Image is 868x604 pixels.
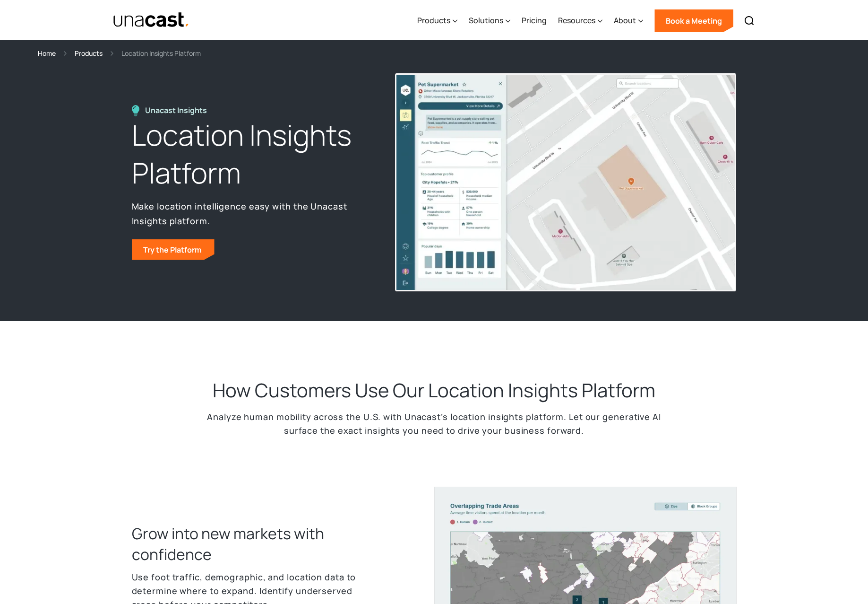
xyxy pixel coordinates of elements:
a: Book a Meeting [654,9,733,32]
div: About [614,1,643,40]
div: Unacast Insights [145,105,212,116]
a: Products [75,48,103,59]
a: Pricing [522,1,547,40]
div: About [614,15,636,26]
a: home [113,12,190,28]
div: Solutions [469,1,510,40]
div: Products [417,1,457,40]
p: Analyze human mobility across the U.S. with Unacast’s location insights platform. Let our generat... [198,410,670,438]
img: Unacast text logo [113,12,190,28]
div: Location Insights Platform [121,48,201,59]
div: Solutions [469,15,503,26]
h2: How Customers Use Our Location Insights Platform [213,378,655,403]
p: Make location intelligence easy with the Unacast Insights platform. [132,199,374,228]
div: Products [417,15,450,26]
div: Resources [558,15,595,26]
a: Home [38,48,56,59]
a: Try the Platform [132,239,215,260]
img: Search icon [744,15,755,26]
h1: Location Insights Platform [132,116,374,192]
div: Resources [558,1,602,40]
img: Location Insights Platform icon [132,105,139,116]
h3: Grow into new markets with confidence [132,523,378,565]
